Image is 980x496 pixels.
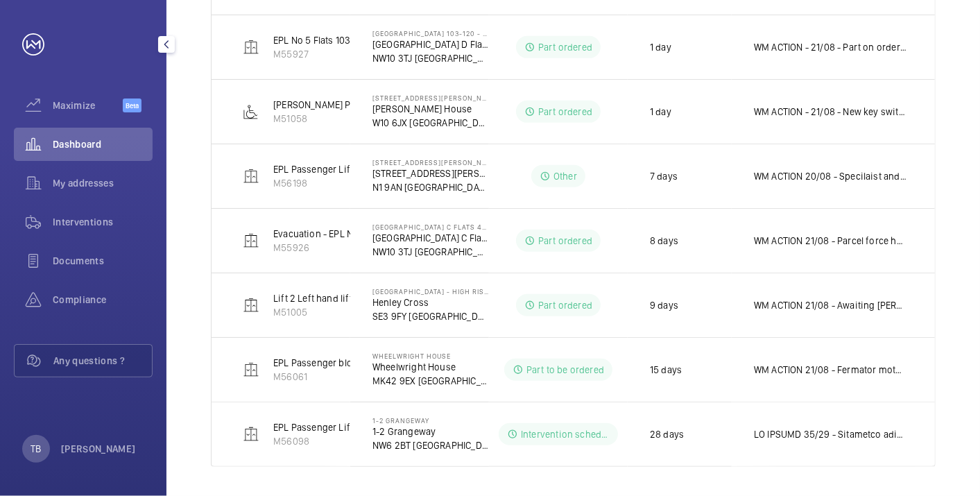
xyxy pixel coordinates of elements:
[754,169,907,183] p: WM ACTION 20/08 - Specilaist and scaffolding team have been contacted. [GEOGRAPHIC_DATA] 18/08 - ...
[273,162,353,176] p: EPL Passenger Lift
[754,427,907,441] p: LO IPSUMD 35/29 - Sitametco adipiscing el seddoe tempo. IN UTLABO 30/36 - Etdolorema aliqua en ad...
[273,112,399,126] p: M51058
[372,116,489,130] p: W10 6JX [GEOGRAPHIC_DATA]
[521,427,610,441] p: Intervention scheduled
[243,168,259,185] img: elevator.svg
[372,245,489,259] p: NW10 3TJ [GEOGRAPHIC_DATA]
[372,51,489,65] p: NW10 3TJ [GEOGRAPHIC_DATA]
[273,47,393,61] p: M55927
[650,105,671,119] p: 1 day
[53,215,153,229] span: Interventions
[754,234,907,248] p: WM ACTION 21/08 - Parcel force has 24 hours to update us on delivery will chase this morning 19/0...
[372,223,489,231] p: [GEOGRAPHIC_DATA] C Flats 45-101 - High Risk Building
[372,438,489,452] p: NW6 2BT [GEOGRAPHIC_DATA]
[372,360,489,374] p: Wheelwright House
[61,442,136,456] p: [PERSON_NAME]
[650,40,671,54] p: 1 day
[31,442,41,456] p: TB
[273,291,352,305] p: Lift 2 Left hand lift
[372,37,489,51] p: [GEOGRAPHIC_DATA] D Flats 103-120
[273,420,353,434] p: EPL Passenger Lift
[372,425,489,438] p: 1-2 Grangeway
[273,227,436,241] p: Evacuation - EPL No 4 Flats 45-101 R/h
[53,254,153,268] span: Documents
[372,231,489,245] p: [GEOGRAPHIC_DATA] C Flats 45-101
[372,374,489,388] p: MK42 9EX [GEOGRAPHIC_DATA]
[53,137,153,151] span: Dashboard
[243,426,259,443] img: elevator.svg
[273,305,352,319] p: M51005
[372,158,489,166] p: [STREET_ADDRESS][PERSON_NAME]
[372,296,489,309] p: Henley Cross
[372,287,489,296] p: [GEOGRAPHIC_DATA] - High Risk Building
[372,352,489,360] p: Wheelwright House
[650,169,678,183] p: 7 days
[650,427,684,441] p: 28 days
[650,363,682,377] p: 15 days
[372,309,489,323] p: SE3 9FY [GEOGRAPHIC_DATA]
[754,363,907,377] p: WM ACTION 21/08 - Fermator motor / encoder required, Supply chain currently sourcing. WM ACTION 1...
[243,361,259,378] img: elevator.svg
[538,105,592,119] p: Part ordered
[53,99,123,112] span: Maximize
[372,102,489,116] p: [PERSON_NAME] House
[372,166,489,180] p: [STREET_ADDRESS][PERSON_NAME]
[526,363,604,377] p: Part to be ordered
[754,40,907,54] p: WM ACTION - 21/08 - Part on order ETA TBC
[372,29,489,37] p: [GEOGRAPHIC_DATA] 103-120 - High Risk Building
[273,176,353,190] p: M56198
[53,293,153,307] span: Compliance
[243,232,259,249] img: elevator.svg
[754,298,907,312] p: WM ACTION 21/08 - Awaiting [PERSON_NAME] 19/08 - Still awaiting client PO, part is on order and e...
[273,33,393,47] p: EPL No 5 Flats 103-120 Blk D
[372,180,489,194] p: N1 9AN [GEOGRAPHIC_DATA]
[243,297,259,314] img: elevator.svg
[538,234,592,248] p: Part ordered
[538,40,592,54] p: Part ordered
[243,39,259,55] img: elevator.svg
[754,105,907,119] p: WM ACTION - 21/08 - New key switch on order due in [DATE]
[123,99,141,112] span: Beta
[273,370,391,384] p: M56061
[243,103,259,120] img: platform_lift.svg
[53,176,153,190] span: My addresses
[273,241,436,255] p: M55926
[273,434,353,448] p: M56098
[650,234,678,248] p: 8 days
[372,94,489,102] p: [STREET_ADDRESS][PERSON_NAME]
[273,356,391,370] p: EPL Passenger block 25/33
[53,354,152,368] span: Any questions ?
[538,298,592,312] p: Part ordered
[273,98,399,112] p: [PERSON_NAME] Platform Lift
[372,416,489,425] p: 1-2 Grangeway
[650,298,678,312] p: 9 days
[553,169,577,183] p: Other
